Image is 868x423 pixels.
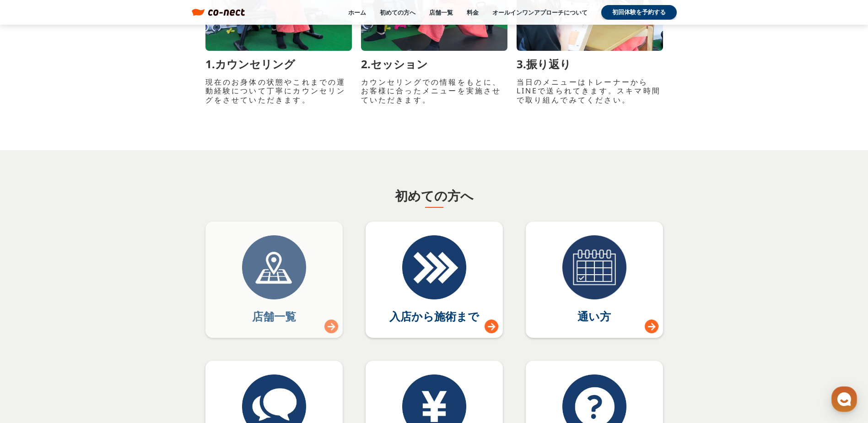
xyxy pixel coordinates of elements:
a: 初回体験を予約する [601,5,677,20]
h3: 2.セッション [361,58,428,71]
a: 店舗一覧 [429,8,453,16]
a: ホーム [3,290,60,313]
a: 通い方 [526,222,663,338]
h3: 1.カウンセリング [205,58,295,71]
span: ホーム [23,304,40,311]
h3: 3.振り返り [517,58,571,71]
a: 設定 [118,290,176,313]
h2: 初めての方へ [395,187,474,205]
p: 入店から施術まで [389,309,479,324]
p: 現在のお身体の状態やこれまでの運動経験について丁寧にカウンセリングをさせていただきます。 [205,78,352,104]
a: 初めての方へ [380,8,415,16]
span: チャット [78,304,100,312]
p: 通い方 [577,309,611,324]
a: 入店から施術まで [366,222,503,338]
a: チャット [60,290,118,313]
a: 料金 [467,8,479,16]
span: 設定 [141,304,152,311]
p: 当日のメニューはトレーナーからLINEで送られてきます。スキマ時間で取り組んでみてください。 [517,78,663,104]
a: ホーム [348,8,366,16]
p: 店舗一覧 [252,309,296,324]
a: 店舗一覧 [205,222,343,338]
p: カウンセリングでの情報をもとに、お客様に合ったメニューを実施させていただきます。 [361,78,507,104]
a: オールインワンアプローチについて [492,8,588,16]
